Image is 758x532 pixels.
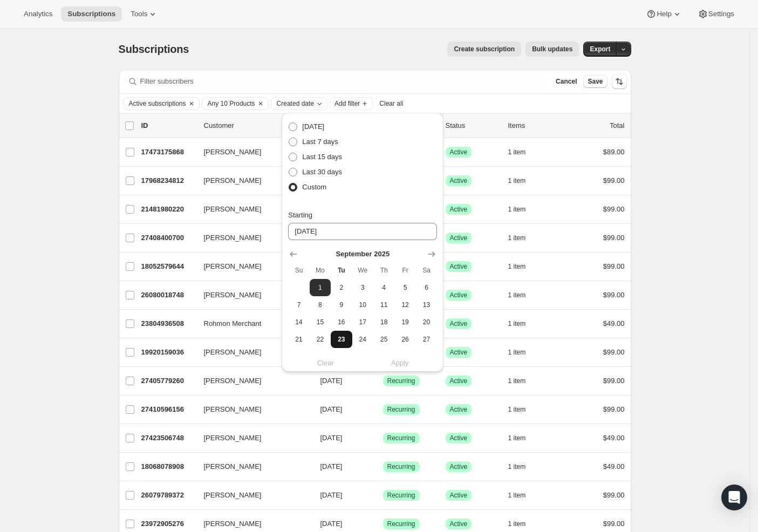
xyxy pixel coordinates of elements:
[197,287,305,304] button: [PERSON_NAME]
[320,520,343,528] span: [DATE]
[204,433,262,444] span: [PERSON_NAME]
[416,279,437,296] button: Saturday September 6 2025
[186,98,197,110] button: Clear
[288,331,309,348] button: Sunday September 21 2025
[335,352,347,361] span: 30
[508,205,526,214] span: 1 item
[508,488,538,503] button: 1 item
[357,335,369,344] span: 24
[450,319,468,328] span: Active
[204,318,262,329] span: Rohmon Merchant
[394,279,415,296] button: Friday September 5 2025
[141,145,625,160] div: 17473175868[PERSON_NAME][DATE]SuccessRecurringSuccessActive1 item$89.00
[292,301,305,309] span: 7
[204,120,312,131] p: Customer
[373,279,394,296] button: Thursday September 4 2025
[508,316,538,331] button: 1 item
[204,290,262,301] span: [PERSON_NAME]
[197,458,305,475] button: [PERSON_NAME]
[588,77,603,86] span: Save
[141,490,195,501] p: 26079789372
[399,301,411,309] span: 12
[204,404,262,415] span: [PERSON_NAME]
[141,431,625,446] div: 27423506748[PERSON_NAME][DATE]SuccessRecurringSuccessActive1 item$49.00
[420,301,433,309] span: 13
[140,74,545,89] input: Filter subscribers
[373,313,394,331] button: Thursday September 18 2025
[141,175,195,186] p: 17968234812
[357,318,369,326] span: 17
[331,279,352,296] button: Tuesday September 2 2025
[320,377,343,385] span: [DATE]
[610,120,624,131] p: Total
[373,331,394,348] button: Thursday September 25 2025
[288,313,309,331] button: Sunday September 14 2025
[450,176,468,185] span: Active
[314,301,326,309] span: 8
[141,488,625,503] div: 26079789372[PERSON_NAME][DATE]SuccessRecurringSuccessActive1 item$99.00
[508,120,562,131] div: Items
[141,459,625,474] div: 18068078908[PERSON_NAME][DATE]SuccessRecurringSuccessActive1 item$49.00
[288,262,309,279] th: Sunday
[352,296,373,313] button: Wednesday September 10 2025
[197,201,305,218] button: [PERSON_NAME]
[357,266,369,275] span: We
[141,259,625,274] div: 18052579644[PERSON_NAME][DATE]SuccessRecurringSuccessActive1 item$99.00
[612,74,627,89] button: Sort the results
[335,266,347,275] span: Tu
[525,42,579,57] button: Bulk updates
[314,335,326,344] span: 22
[603,262,625,270] span: $99.00
[288,223,437,240] input: MM-DD-YYYY
[373,262,394,279] th: Thursday
[286,247,301,262] button: Show previous month, August 2025
[335,335,347,344] span: 23
[141,147,195,158] p: 17473175868
[394,296,415,313] button: Friday September 12 2025
[314,266,326,275] span: Mo
[320,462,343,470] span: [DATE]
[603,377,625,385] span: $99.00
[124,98,186,110] button: Active subscriptions
[292,318,305,326] span: 14
[399,283,411,292] span: 5
[446,120,500,131] p: Status
[141,233,195,243] p: 27408400700
[508,145,538,160] button: 1 item
[310,313,331,331] button: Monday September 15 2025
[508,520,526,528] span: 1 item
[197,372,305,390] button: [PERSON_NAME]
[424,247,439,262] button: Show next month, October 2025
[603,176,625,185] span: $99.00
[583,75,607,88] button: Save
[450,405,468,414] span: Active
[124,6,165,22] button: Tools
[67,10,115,18] span: Subscriptions
[590,45,610,53] span: Export
[141,345,625,360] div: 19920159036[PERSON_NAME][DATE]SuccessRecurringSuccessActive1 item$99.00
[378,301,390,309] span: 11
[288,348,309,365] button: Sunday September 28 2025
[320,405,343,413] span: [DATE]
[141,347,195,358] p: 19920159036
[357,283,369,292] span: 3
[331,348,352,365] button: Tuesday September 30 2025
[556,77,577,86] span: Cancel
[416,331,437,348] button: Saturday September 27 2025
[508,431,538,446] button: 1 item
[197,229,305,247] button: [PERSON_NAME]
[508,377,526,385] span: 1 item
[454,45,515,53] span: Create subscription
[302,183,326,191] span: Custom
[352,313,373,331] button: Wednesday September 17 2025
[378,283,390,292] span: 4
[387,462,415,471] span: Recurring
[141,202,625,217] div: 21481980220[PERSON_NAME][DATE]SuccessRecurringSuccessActive1 item$99.00
[450,234,468,242] span: Active
[420,283,433,292] span: 6
[61,6,122,22] button: Subscriptions
[204,233,262,243] span: [PERSON_NAME]
[508,288,538,303] button: 1 item
[288,296,309,313] button: Sunday September 7 2025
[277,99,314,108] span: Created date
